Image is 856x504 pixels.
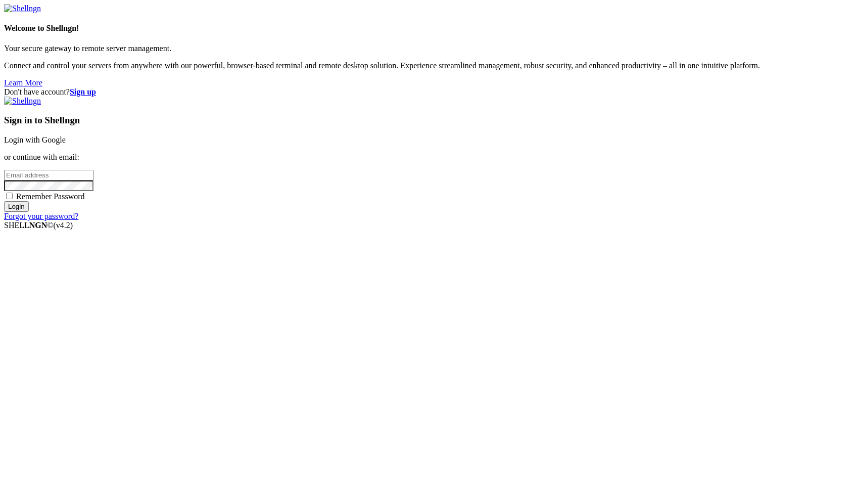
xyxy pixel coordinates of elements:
[4,24,852,33] h4: Welcome to Shellngn!
[4,115,852,126] h3: Sign in to Shellngn
[4,97,41,106] img: Shellngn
[4,221,73,230] span: SHELL ©
[4,212,78,220] a: Forgot your password?
[4,87,852,97] div: Don't have account?
[4,201,29,212] input: Login
[70,87,96,96] a: Sign up
[4,44,852,53] p: Your secure gateway to remote server management.
[16,192,85,201] span: Remember Password
[4,61,852,70] p: Connect and control your servers from anywhere with our powerful, browser-based terminal and remo...
[4,135,66,144] a: Login with Google
[4,170,93,180] input: Email address
[4,4,41,13] img: Shellngn
[29,221,47,230] b: NGN
[54,221,73,230] span: 4.2.0
[4,153,852,162] p: or continue with email:
[4,78,42,87] a: Learn More
[6,193,13,199] input: Remember Password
